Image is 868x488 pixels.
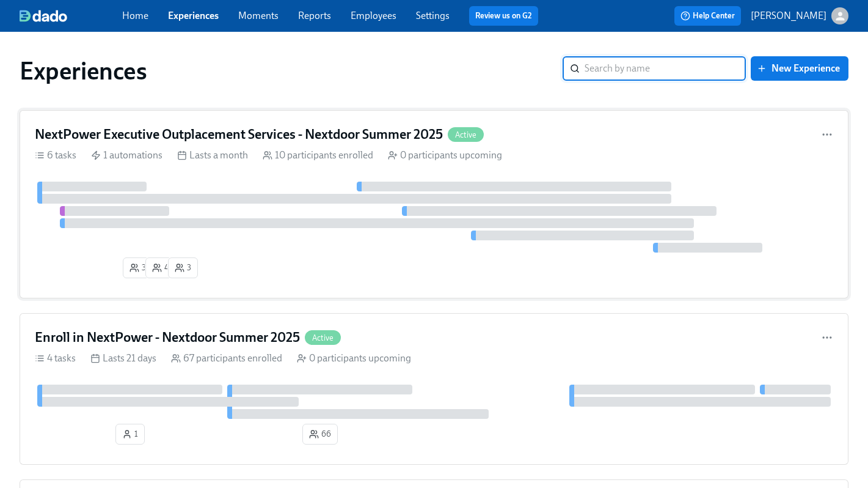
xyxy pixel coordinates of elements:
div: 0 participants upcoming [297,352,411,365]
button: New Experience [751,56,848,81]
a: NextPower Executive Outplacement Services - Nextdoor Summer 2025Active6 tasks 1 automations Lasts... [20,110,848,298]
button: [PERSON_NAME] [751,7,848,24]
span: Help Center [680,10,735,22]
a: Settings [416,10,450,21]
div: 10 participants enrolled [263,149,373,162]
div: 67 participants enrolled [171,352,282,365]
div: Lasts a month [177,149,248,162]
div: 6 tasks [35,149,76,162]
span: 4 [152,262,169,274]
button: 66 [302,424,338,445]
a: Employees [351,10,396,21]
button: 1 [115,424,145,445]
span: 1 [122,428,138,440]
span: New Experience [759,62,840,75]
span: Active [305,333,341,342]
p: [PERSON_NAME] [751,9,826,23]
a: Moments [238,10,279,21]
a: Reports [298,10,331,21]
div: 1 automations [91,149,162,162]
a: dado [20,10,122,22]
button: Help Center [674,6,741,26]
span: 3 [129,262,146,274]
button: 3 [123,257,153,278]
h1: Experiences [20,56,147,86]
h4: NextPower Executive Outplacement Services - Nextdoor Summer 2025 [35,125,443,144]
div: 4 tasks [35,352,76,365]
div: 0 participants upcoming [388,149,502,162]
button: 3 [168,257,198,278]
span: 66 [309,428,331,440]
button: Review us on G2 [469,6,538,26]
a: Experiences [168,10,219,21]
a: Home [122,10,148,21]
span: Active [448,130,484,139]
h4: Enroll in NextPower - Nextdoor Summer 2025 [35,328,300,347]
input: Search by name [585,56,746,81]
button: 4 [145,257,175,278]
img: dado [20,10,67,22]
a: Review us on G2 [475,10,532,22]
div: Lasts 21 days [90,352,156,365]
span: 3 [175,262,191,274]
a: Enroll in NextPower - Nextdoor Summer 2025Active4 tasks Lasts 21 days 67 participants enrolled 0 ... [20,313,848,465]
